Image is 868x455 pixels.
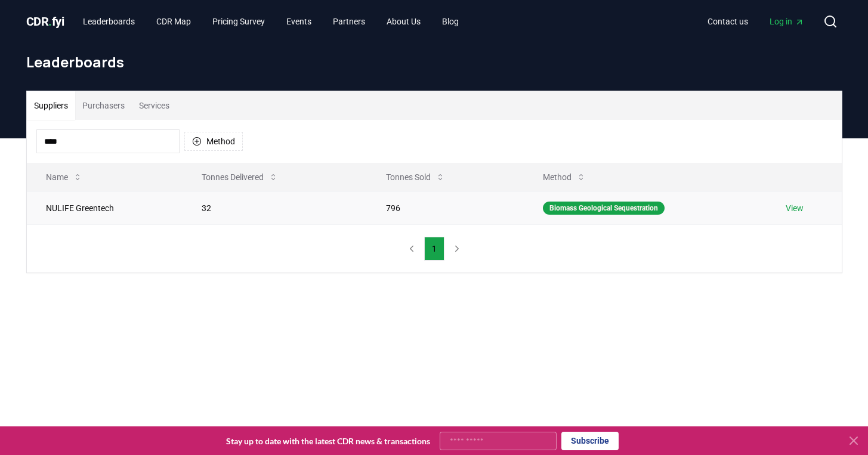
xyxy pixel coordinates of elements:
[27,191,183,224] td: NULIFE Greentech
[73,11,468,32] nav: Main
[323,11,375,32] a: Partners
[770,16,804,27] span: Log in
[26,13,64,30] a: CDR.fyi
[132,91,177,120] button: Services
[698,11,758,32] a: Contact us
[277,11,321,32] a: Events
[27,91,75,120] button: Suppliers
[376,165,455,189] button: Tonnes Sold
[533,165,595,189] button: Method
[147,11,200,32] a: CDR Map
[543,202,665,215] div: Biomass Geological Sequestration
[203,11,274,32] a: Pricing Survey
[73,11,144,32] a: Leaderboards
[760,11,814,32] a: Log in
[184,132,243,151] button: Method
[192,165,288,189] button: Tonnes Delivered
[183,191,367,224] td: 32
[377,11,430,32] a: About Us
[433,11,468,32] a: Blog
[26,14,64,29] span: CDR fyi
[786,202,804,214] a: View
[36,165,92,189] button: Name
[424,237,444,261] button: 1
[75,91,132,120] button: Purchasers
[26,52,842,72] h1: Leaderboards
[367,191,524,224] td: 796
[698,11,814,32] nav: Main
[48,14,52,29] span: .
